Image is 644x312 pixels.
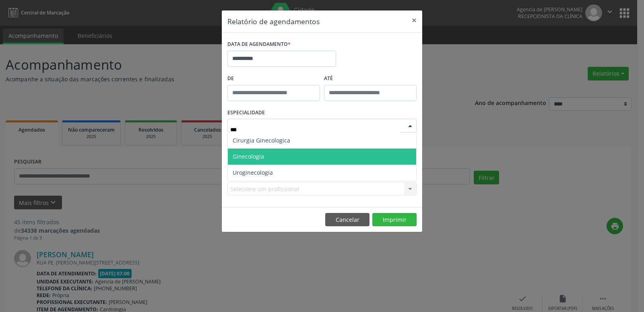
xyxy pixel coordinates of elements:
label: DATA DE AGENDAMENTO [227,38,291,51]
label: De [227,72,320,85]
span: Ginecologia [233,153,264,160]
button: Close [406,10,422,30]
span: Cirurgia Ginecologica [233,136,290,144]
label: ESPECIALIDADE [227,107,265,119]
button: Imprimir [372,213,417,227]
label: ATÉ [324,72,417,85]
button: Cancelar [325,213,369,227]
span: Uroginecologia [233,169,273,176]
h5: Relatório de agendamentos [227,16,320,27]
